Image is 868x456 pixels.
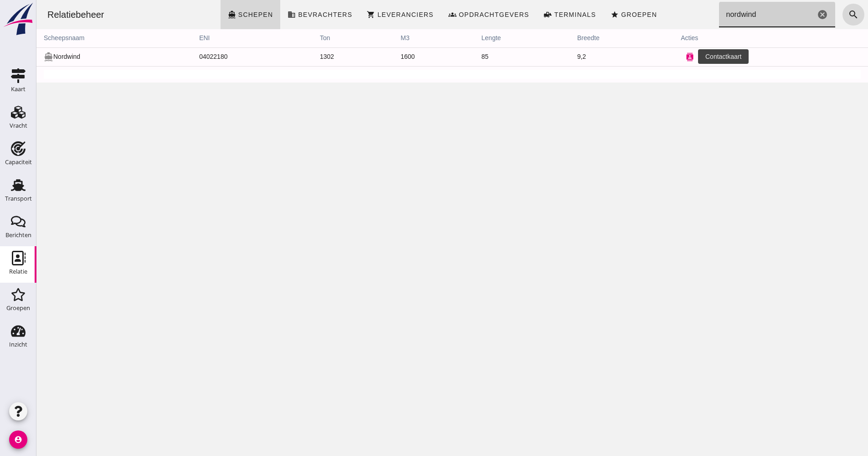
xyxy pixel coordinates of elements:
div: Kaart [11,86,26,92]
span: Terminals [517,11,560,18]
i: business [251,10,259,19]
td: 9,2 [534,47,637,66]
th: ENI [155,29,276,47]
span: Groepen [584,11,621,18]
td: 1302 [276,47,357,66]
div: Berichten [5,232,31,238]
span: Leveranciers [340,11,397,18]
div: Groepen [6,305,30,311]
i: account_circle [9,430,27,449]
th: lengte [438,29,534,47]
div: Capaciteit [5,159,32,165]
i: directions_boat [7,52,17,62]
i: Wis Zoeken... [781,9,791,20]
i: contacts [649,53,657,61]
i: attach_file [686,53,694,61]
i: groups [412,10,420,19]
div: Transport [5,196,32,202]
td: 04022180 [155,47,276,66]
span: Bevrachters [261,11,316,18]
td: 1600 [357,47,437,66]
td: 85 [438,47,534,66]
th: ton [276,29,357,47]
i: search [812,9,822,20]
th: m3 [357,29,437,47]
i: directions_boat [191,10,200,19]
th: acties [637,29,832,47]
span: Opdrachtgevers [422,11,493,18]
div: Relatie [9,269,27,275]
th: breedte [534,29,637,47]
i: star [574,10,582,19]
i: edit [668,53,676,61]
div: Inzicht [9,342,27,347]
img: logo-small.a267ee39.svg [2,2,35,36]
div: Vracht [10,123,27,129]
i: front_loader [507,10,515,19]
i: shopping_cart [330,10,339,19]
div: Relatiebeheer [4,8,75,21]
span: Schepen [201,11,237,18]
